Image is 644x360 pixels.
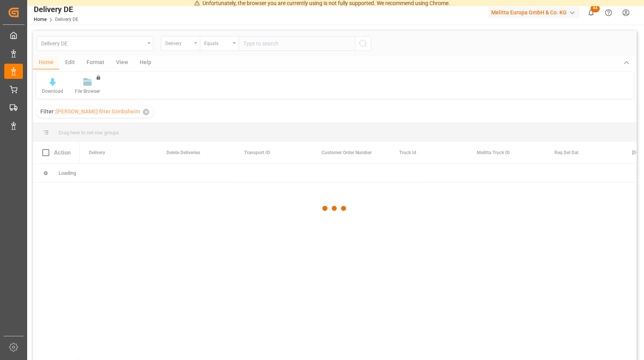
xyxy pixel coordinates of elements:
[488,5,582,20] button: Melitta Europa GmbH & Co. KG
[600,4,617,21] button: Help Center
[582,4,600,21] button: show 44 new notifications
[34,17,47,22] a: Home
[488,7,579,18] div: Melitta Europa GmbH & Co. KG
[590,5,600,12] span: 44
[34,3,78,15] div: Delivery DE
